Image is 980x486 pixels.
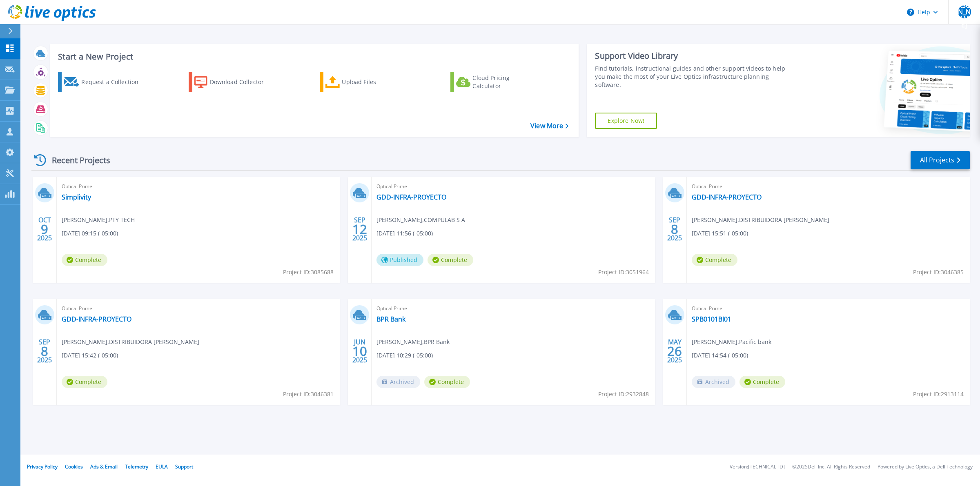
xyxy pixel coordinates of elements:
[62,315,131,323] a: GDD-INFRA-PROYECTO
[692,193,762,201] a: GDD-INFRA-PROYECTO
[530,122,568,130] a: View More
[376,215,465,224] span: [PERSON_NAME] , COMPULAB S A
[692,215,829,224] span: [PERSON_NAME] , DISTRIBUIDORA [PERSON_NAME]
[342,74,407,90] div: Upload Files
[210,74,275,90] div: Download Collector
[598,268,649,277] span: Project ID: 3051964
[58,52,568,61] h3: Start a New Project
[62,215,135,224] span: [PERSON_NAME] , PTY TECH
[376,182,650,191] span: Optical Prime
[65,463,83,470] a: Cookies
[352,348,367,355] span: 10
[913,268,964,277] span: Project ID: 3046385
[692,229,748,238] span: [DATE] 15:51 (-05:00)
[692,182,965,191] span: Optical Prime
[428,254,473,266] span: Complete
[41,348,48,355] span: 8
[878,464,973,470] li: Powered by Live Optics, a Dell Technology
[62,351,118,360] span: [DATE] 15:42 (-05:00)
[913,390,964,399] span: Project ID: 2913114
[376,304,650,313] span: Optical Prime
[667,214,682,244] div: SEP 2025
[472,74,538,90] div: Cloud Pricing Calculator
[739,376,785,388] span: Complete
[667,336,682,366] div: MAY 2025
[376,376,420,388] span: Archived
[283,390,334,399] span: Project ID: 3046381
[692,315,731,323] a: SPB0101BI01
[792,464,870,470] li: © 2025 Dell Inc. All Rights Reserved
[175,463,193,470] a: Support
[376,229,433,238] span: [DATE] 11:56 (-05:00)
[376,337,450,346] span: [PERSON_NAME] , BPR Bank
[692,254,737,266] span: Complete
[598,390,649,399] span: Project ID: 2932848
[671,226,678,233] span: 8
[692,337,771,346] span: [PERSON_NAME] , Pacific bank
[352,226,367,233] span: 12
[62,304,335,313] span: Optical Prime
[27,463,58,470] a: Privacy Policy
[352,336,367,366] div: JUN 2025
[320,72,411,92] a: Upload Files
[376,315,405,323] a: BPR Bank
[62,229,118,238] span: [DATE] 09:15 (-05:00)
[156,463,168,470] a: EULA
[450,72,541,92] a: Cloud Pricing Calculator
[58,72,149,92] a: Request a Collection
[352,214,367,244] div: SEP 2025
[692,376,735,388] span: Archived
[595,113,657,129] a: Explore Now!
[692,304,965,313] span: Optical Prime
[62,254,107,266] span: Complete
[189,72,280,92] a: Download Collector
[37,214,52,244] div: OCT 2025
[62,376,107,388] span: Complete
[376,193,446,201] a: GDD-INFRA-PROYECTO
[911,151,970,169] a: All Projects
[667,348,682,355] span: 26
[41,226,48,233] span: 9
[283,268,334,277] span: Project ID: 3085688
[81,74,147,90] div: Request a Collection
[31,150,121,170] div: Recent Projects
[730,464,785,470] li: Version: [TECHNICAL_ID]
[90,463,118,470] a: Ads & Email
[125,463,148,470] a: Telemetry
[424,376,470,388] span: Complete
[62,337,199,346] span: [PERSON_NAME] , DISTRIBUIDORA [PERSON_NAME]
[595,51,792,61] div: Support Video Library
[62,193,91,201] a: Simplivity
[376,351,433,360] span: [DATE] 10:29 (-05:00)
[376,254,423,266] span: Published
[692,351,748,360] span: [DATE] 14:54 (-05:00)
[595,64,792,89] div: Find tutorials, instructional guides and other support videos to help you make the most of your L...
[37,336,52,366] div: SEP 2025
[62,182,335,191] span: Optical Prime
